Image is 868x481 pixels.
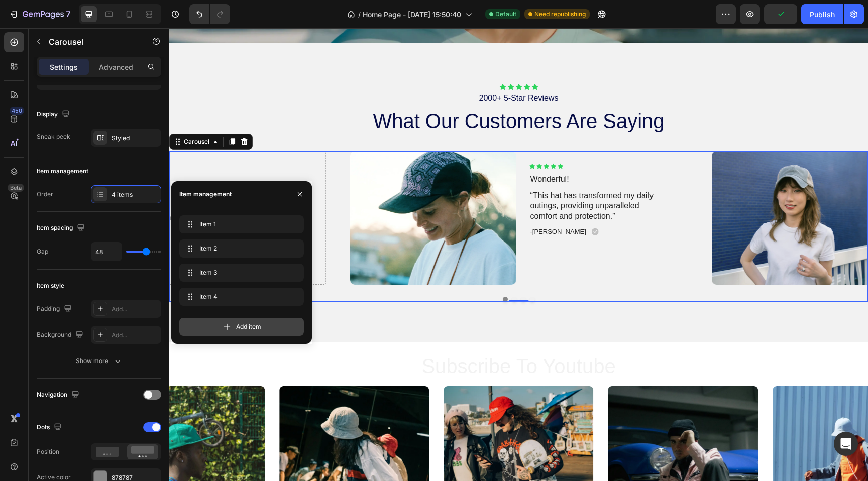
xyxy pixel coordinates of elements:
[199,220,280,229] span: Item 1
[91,243,122,261] input: Auto
[112,134,159,143] div: Styled
[66,8,70,20] p: 7
[37,167,88,176] div: Item management
[10,107,24,115] div: 450
[236,322,261,331] span: Add item
[112,331,159,340] div: Add...
[361,269,366,274] button: Dot
[199,244,280,253] span: Item 2
[361,163,485,194] p: “This hat has transformed my daily outings, providing unparalleled comfort and protection.”
[810,9,835,20] div: Publish
[495,10,516,19] span: Default
[37,447,59,456] div: Position
[76,356,123,366] div: Show more
[189,4,230,24] div: Undo/Redo
[37,247,48,256] div: Gap
[99,62,133,72] p: Advanced
[534,10,586,19] span: Need republishing
[834,432,858,456] div: Open Intercom Messenger
[4,4,75,24] button: 7
[181,123,347,257] img: gempages_586088690581767003-782a2f57-6d54-4a1b-ae49-f39d3a4f9798.webp
[37,132,70,141] div: Sneak peek
[37,108,72,122] div: Display
[8,184,24,192] div: Beta
[179,190,232,199] div: Item management
[542,123,708,257] img: gempages_586088690581767003-44326262-fc23-4b67-8e8e-e271e671f964.webp
[48,324,651,352] h2: subscribe to youtube
[343,269,348,274] button: Dot
[112,190,159,199] div: 4 items
[37,421,64,434] div: Dots
[361,146,509,157] p: Wonderful!
[199,292,280,301] span: Item 4
[801,4,843,24] button: Publish
[13,109,42,118] div: Carousel
[334,269,339,274] button: Dot
[363,9,461,20] span: Home Page - [DATE] 15:50:40
[358,9,361,20] span: /
[37,302,74,316] div: Padding
[37,281,64,290] div: Item style
[199,268,280,277] span: Item 3
[50,62,78,72] p: Settings
[49,36,134,48] p: Carousel
[37,352,161,370] button: Show more
[361,200,417,208] p: -[PERSON_NAME]
[37,388,81,402] div: Navigation
[112,305,159,314] div: Add...
[169,28,868,481] iframe: Design area
[352,269,357,274] button: Dot
[37,221,87,235] div: Item spacing
[37,328,85,342] div: Background
[37,190,53,199] div: Order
